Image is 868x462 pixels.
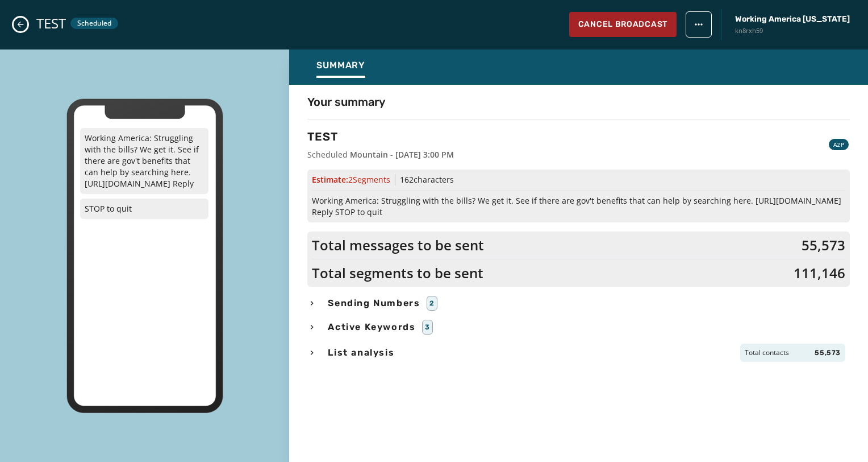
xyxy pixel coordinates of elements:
[578,19,667,30] span: Cancel Broadcast
[80,128,208,194] p: Working America: Struggling with the bills? We get it. See if there are gov't benefits that can h...
[686,11,712,38] button: broadcast action menu
[735,26,850,36] span: kn8rxh59
[307,94,385,110] h4: Your summary
[794,264,845,282] span: 111,146
[350,149,454,160] div: Mountain - [DATE] 3:00 PM
[312,195,845,218] span: Working America: Struggling with the bills? We get it. See if there are gov't benefits that can h...
[316,60,365,71] span: Summary
[307,129,454,145] h3: TEST
[735,14,850,25] span: Working America [US_STATE]
[400,174,454,185] span: 162 characters
[325,346,397,360] span: List analysis
[312,174,390,185] span: Estimate:
[312,264,483,282] span: Total segments to be sent
[829,139,849,150] div: A2P
[80,199,208,219] p: STOP to quit
[815,348,841,357] span: 55,573
[802,236,845,254] span: 55,573
[348,174,390,185] span: 2 Segment s
[745,348,789,357] span: Total contacts
[77,19,111,28] span: Scheduled
[307,149,348,160] span: Scheduled
[325,296,422,310] span: Sending Numbers
[427,296,437,311] div: 2
[325,320,418,334] span: Active Keywords
[312,236,484,254] span: Total messages to be sent
[422,320,433,335] div: 3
